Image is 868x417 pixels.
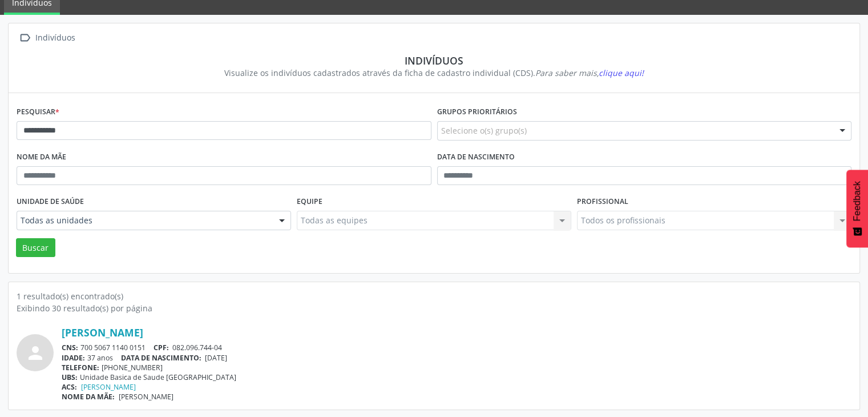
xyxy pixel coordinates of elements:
[297,193,322,211] label: Equipe
[441,125,527,137] span: Selecione o(s) grupo(s)
[172,343,222,352] span: 082.096.744-04
[437,103,517,121] label: Grupos prioritários
[25,67,843,79] div: Visualize os indivíduos cadastrados através da ficha de cadastro individual (CDS).
[25,343,46,363] i: person
[81,382,136,392] a: [PERSON_NAME]
[62,343,851,352] div: 700 5067 1140 0151
[17,30,77,46] a:  Indivíduos
[154,343,169,352] span: CPF:
[17,30,33,46] i: 
[17,149,66,166] label: Nome da mãe
[17,193,84,211] label: Unidade de saúde
[62,382,77,392] span: ACS:
[17,290,851,302] div: 1 resultado(s) encontrado(s)
[16,238,55,258] button: Buscar
[62,392,115,402] span: NOME DA MÃE:
[62,343,78,352] span: CNS:
[205,353,227,363] span: [DATE]
[17,302,851,314] div: Exibindo 30 resultado(s) por página
[852,181,862,221] span: Feedback
[17,103,59,121] label: Pesquisar
[846,170,868,247] button: Feedback - Mostrar pesquisa
[62,353,851,363] div: 37 anos
[437,149,515,166] label: Data de nascimento
[535,67,644,78] i: Para saber mais,
[62,353,85,363] span: IDADE:
[62,372,78,382] span: UBS:
[33,30,77,46] div: Indivíduos
[62,326,143,339] a: [PERSON_NAME]
[121,353,201,363] span: DATA DE NASCIMENTO:
[119,392,173,402] span: [PERSON_NAME]
[21,215,268,226] span: Todas as unidades
[577,193,628,211] label: Profissional
[62,363,851,372] div: [PHONE_NUMBER]
[25,54,843,67] div: Indivíduos
[62,363,99,372] span: TELEFONE:
[599,67,644,78] span: clique aqui!
[62,372,851,382] div: Unidade Basica de Saude [GEOGRAPHIC_DATA]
